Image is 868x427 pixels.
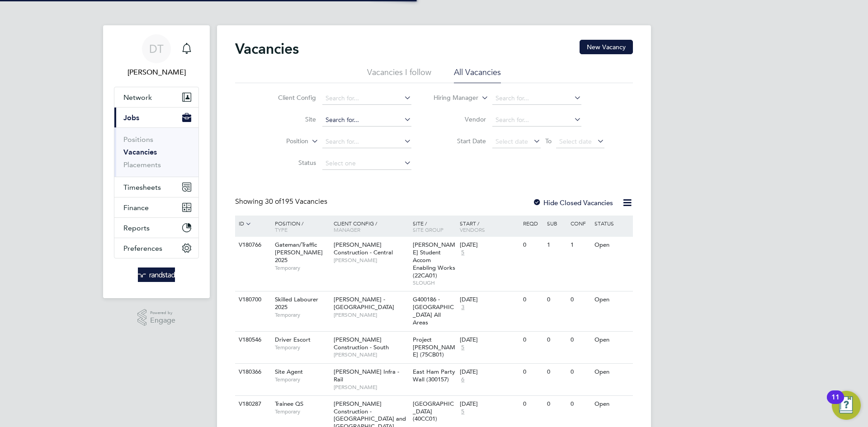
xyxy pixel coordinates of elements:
input: Search for... [322,92,411,105]
div: Open [592,364,632,380]
li: All Vacancies [454,67,501,83]
div: 0 [568,364,592,380]
label: Position [256,137,308,146]
button: New Vacancy [580,40,633,54]
div: V180766 [236,237,268,253]
button: Network [114,87,198,107]
span: Gateman/Traffic [PERSON_NAME] 2025 [275,241,323,264]
input: Search for... [492,114,581,127]
div: 0 [568,396,592,413]
span: Powered by [150,309,175,317]
span: Project [PERSON_NAME] (75CB01) [413,336,455,359]
a: DT[PERSON_NAME] [114,34,199,78]
span: Type [275,226,288,233]
button: Reports [114,218,198,238]
div: [DATE] [460,296,519,304]
span: Reports [123,224,150,232]
div: Site / [410,216,458,237]
span: 3 [460,304,466,311]
div: [DATE] [460,368,519,376]
label: Site [264,115,316,123]
div: 0 [568,332,592,348]
div: 0 [545,291,568,308]
label: Vendor [434,115,486,123]
span: Manager [334,226,360,233]
div: [DATE] [460,241,519,249]
div: V180700 [236,291,268,308]
span: [PERSON_NAME] [334,311,408,319]
span: Jobs [123,113,139,122]
div: Conf [568,216,592,231]
label: Client Config [264,94,316,102]
span: 5 [460,344,466,352]
span: Temporary [275,264,329,272]
div: Client Config / [331,216,410,237]
span: Finance [123,203,149,212]
a: Go to home page [114,267,199,282]
div: ID [236,216,268,232]
div: Showing [235,197,329,206]
img: randstad-logo-retina.png [138,267,175,282]
div: 0 [521,396,544,413]
span: G400186 - [GEOGRAPHIC_DATA] All Areas [413,296,454,326]
span: Timesheets [123,183,161,192]
div: [DATE] [460,400,519,408]
a: Positions [123,135,153,144]
span: [PERSON_NAME] [334,384,408,391]
span: Temporary [275,408,329,415]
span: Skilled Labourer 2025 [275,296,318,311]
span: [PERSON_NAME] [334,351,408,358]
a: Vacancies [123,148,157,156]
input: Search for... [322,114,411,127]
div: Reqd [521,216,544,231]
span: Daniel Tisseyre [114,67,199,78]
span: 5 [460,249,466,257]
div: 0 [521,332,544,348]
button: Open Resource Center, 11 new notifications [832,391,861,420]
div: 0 [545,332,568,348]
li: Vacancies I follow [367,67,431,83]
span: SLOUGH [413,279,456,286]
span: Preferences [123,244,162,253]
span: Select date [495,137,528,145]
span: Select date [559,137,592,145]
button: Jobs [114,108,198,127]
label: Hide Closed Vacancies [533,198,613,207]
div: Open [592,396,632,413]
a: Powered byEngage [137,309,176,326]
div: V180546 [236,332,268,348]
div: 0 [521,237,544,253]
span: Site Group [413,226,443,233]
div: Open [592,237,632,253]
span: Temporary [275,376,329,383]
nav: Main navigation [103,25,210,298]
span: Trainee QS [275,400,303,408]
div: 0 [521,364,544,380]
span: Temporary [275,344,329,351]
span: DT [149,43,164,55]
span: 30 of [265,197,281,206]
span: 5 [460,408,466,416]
span: To [542,135,554,147]
span: Driver Escort [275,336,311,343]
div: Open [592,332,632,348]
input: Search for... [322,136,411,148]
label: Status [264,159,316,167]
div: 1 [545,237,568,253]
div: Start / [458,216,521,237]
span: Temporary [275,311,329,319]
span: Engage [150,317,175,324]
span: 6 [460,376,466,384]
span: 195 Vacancies [265,197,327,206]
a: Placements [123,160,161,169]
label: Start Date [434,137,486,145]
div: Jobs [114,127,198,177]
span: Network [123,93,152,102]
div: 0 [545,364,568,380]
div: Status [592,216,632,231]
span: East Ham Party Wall (300157) [413,368,455,383]
button: Finance [114,197,198,217]
div: Sub [545,216,568,231]
span: [PERSON_NAME] Infra - Rail [334,368,399,383]
button: Timesheets [114,177,198,197]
